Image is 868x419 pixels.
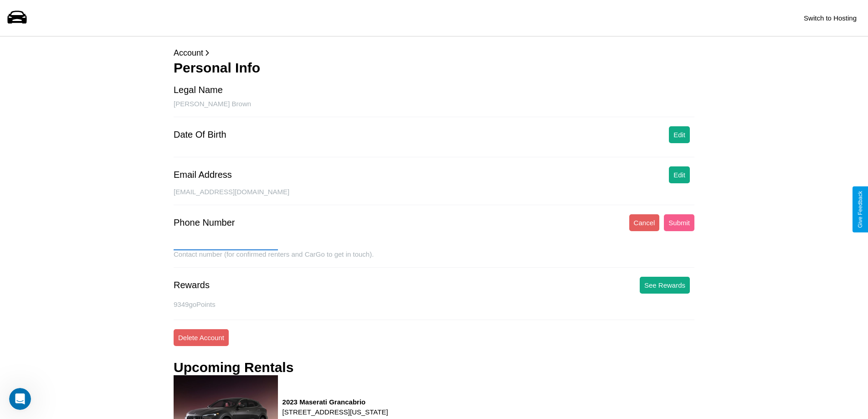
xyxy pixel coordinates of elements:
button: Edit [669,126,690,143]
button: Cancel [629,214,660,231]
button: Submit [664,214,694,231]
button: Delete Account [174,329,229,346]
p: Account [174,46,694,60]
div: Phone Number [174,217,235,228]
h3: Personal Info [174,60,694,76]
p: [STREET_ADDRESS][US_STATE] [282,406,388,418]
div: Rewards [174,280,210,290]
div: Date Of Birth [174,129,226,140]
div: Give Feedback [857,191,863,228]
div: [PERSON_NAME] Brown [174,100,694,117]
div: Contact number (for confirmed renters and CarGo to get in touch). [174,250,694,268]
h3: Upcoming Rentals [174,360,293,375]
button: Switch to Hosting [799,10,861,26]
button: See Rewards [640,277,690,294]
h3: 2023 Maserati Grancabrio [282,398,388,406]
div: Legal Name [174,85,223,95]
p: 9349 goPoints [174,298,694,310]
button: Edit [669,166,690,183]
div: Email Address [174,170,232,180]
div: [EMAIL_ADDRESS][DOMAIN_NAME] [174,188,694,205]
iframe: Intercom live chat [9,388,31,410]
